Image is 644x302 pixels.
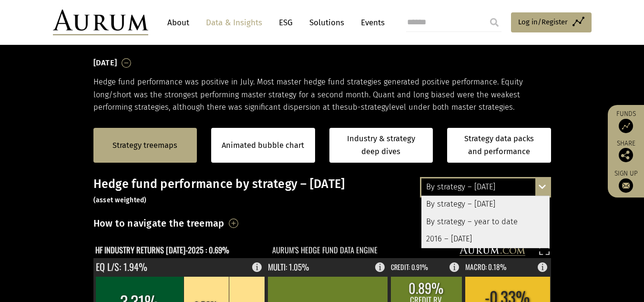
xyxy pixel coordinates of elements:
[421,213,550,230] div: By strategy – year to date
[201,14,267,31] a: Data & Insights
[112,139,177,152] a: Strategy treemaps
[93,215,225,231] h3: How to navigate the treemap
[511,12,592,32] a: Log in/Register
[613,169,639,193] a: Sign up
[93,196,147,204] small: (asset weighted)
[613,110,639,133] a: Funds
[485,13,504,32] input: Submit
[619,178,633,193] img: Sign up to our newsletter
[93,56,117,70] h3: [DATE]
[344,103,389,112] span: sub-strategy
[421,178,550,196] div: By strategy – [DATE]
[93,76,551,114] p: Hedge fund performance was positive in July. Most master hedge fund strategies generated positive...
[619,148,633,162] img: Share this post
[619,119,633,133] img: Access Funds
[163,14,194,31] a: About
[356,14,385,31] a: Events
[613,140,639,162] div: Share
[447,128,551,163] a: Strategy data packs and performance
[53,10,148,35] img: Aurum
[274,14,297,31] a: ESG
[421,230,550,248] div: 2016 – [DATE]
[222,139,304,152] a: Animated bubble chart
[518,16,568,28] span: Log in/Register
[329,128,433,163] a: Industry & strategy deep dives
[421,196,550,213] div: By strategy – [DATE]
[93,177,551,206] h3: Hedge fund performance by strategy – [DATE]
[305,14,349,31] a: Solutions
